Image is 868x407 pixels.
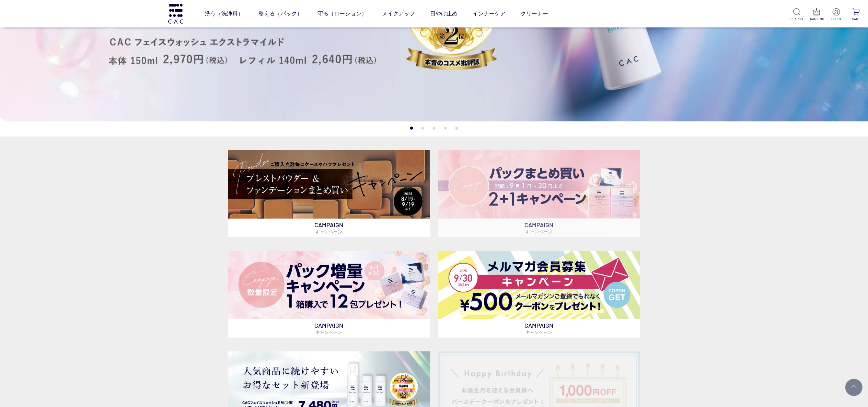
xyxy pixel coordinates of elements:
[810,8,823,22] a: RANKING
[430,4,458,23] a: 日やけ止め
[438,319,640,338] p: CAMPAIGN
[205,4,243,23] a: 洗う（洗浄料）
[317,4,367,23] a: 守る（ローション）
[316,329,343,335] span: キャンペーン
[167,4,184,23] img: logo
[444,127,447,130] button: 4 of 5
[438,150,640,219] img: パックキャンペーン2+1
[830,8,843,22] a: LOGIN
[438,251,640,319] img: メルマガ会員募集
[228,150,430,237] a: ベースメイクキャンペーン ベースメイクキャンペーン CAMPAIGNキャンペーン
[526,329,553,335] span: キャンペーン
[438,219,640,237] p: CAMPAIGN
[432,127,436,130] button: 3 of 5
[455,127,458,130] button: 5 of 5
[228,251,430,338] a: パック増量キャンペーン パック増量キャンペーン CAMPAIGNキャンペーン
[473,4,506,23] a: インナーケア
[382,4,415,23] a: メイクアップ
[228,219,430,237] p: CAMPAIGN
[830,16,843,22] p: LOGIN
[410,127,413,130] button: 1 of 5
[438,150,640,237] a: パックキャンペーン2+1 パックキャンペーン2+1 CAMPAIGNキャンペーン
[790,8,803,22] a: SEARCH
[316,229,343,234] span: キャンペーン
[228,319,430,338] p: CAMPAIGN
[438,251,640,338] a: メルマガ会員募集 メルマガ会員募集 CAMPAIGNキャンペーン
[258,4,302,23] a: 整える（パック）
[526,229,553,234] span: キャンペーン
[521,4,548,23] a: クリーナー
[810,16,823,22] p: RANKING
[850,16,863,22] p: CART
[850,8,863,22] a: CART
[228,251,430,319] img: パック増量キャンペーン
[228,150,430,219] img: ベースメイクキャンペーン
[790,16,803,22] p: SEARCH
[421,127,424,130] button: 2 of 5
